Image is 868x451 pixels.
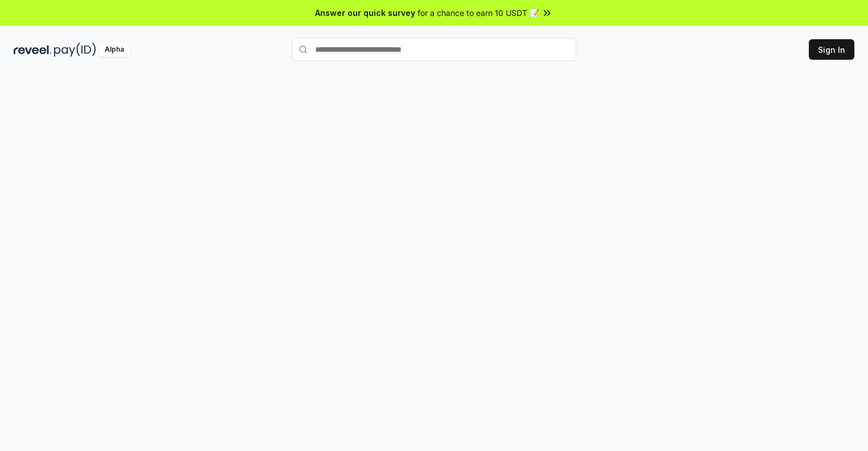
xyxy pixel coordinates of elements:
[14,43,52,57] img: reveel_dark
[98,43,130,57] div: Alpha
[418,7,539,19] span: for a chance to earn 10 USDT 📝
[315,7,415,19] span: Answer our quick survey
[809,39,854,60] button: Sign In
[54,43,96,57] img: pay_id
